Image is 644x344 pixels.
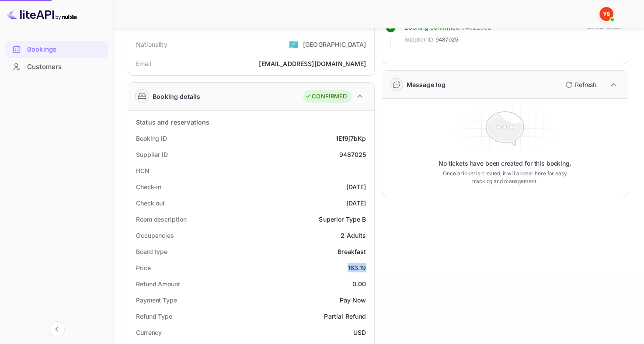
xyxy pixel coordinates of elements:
[136,312,172,321] div: Refund Type
[352,279,366,288] div: 0.00
[136,166,150,175] div: HCN
[305,92,347,101] div: CONFIRMED
[7,7,77,21] img: LiteAPI logo
[49,321,65,337] button: Collapse navigation
[575,80,596,89] p: Refresh
[407,80,446,89] div: Message log
[5,41,108,57] a: Bookings
[136,150,168,159] div: Supplier ID
[136,215,186,224] div: Room description
[136,118,209,127] div: Status and reservations
[136,295,177,305] div: Payment Type
[439,159,571,168] p: No tickets have been created for this booking.
[136,328,162,337] div: Currency
[341,231,366,240] div: 2 Adults
[136,59,151,68] div: Email
[27,62,104,72] div: Customers
[348,263,366,272] div: 163.19
[136,134,167,143] div: Booking ID
[136,247,167,256] div: Board type
[435,35,458,44] span: 9487025
[338,247,366,256] div: Breakfast
[586,23,621,48] div: [DATE] 13:15
[303,40,366,49] div: [GEOGRAPHIC_DATA]
[136,231,174,240] div: Occupancies
[353,328,366,337] div: USD
[136,263,151,272] div: Price
[439,170,571,185] p: Once a ticket is created, it will appear here for easy tracking and management.
[336,134,366,143] div: 1Ef9j7bKp
[5,59,108,75] a: Customers
[346,198,366,208] div: [DATE]
[404,35,435,44] span: Supplier ID:
[560,78,600,92] button: Refresh
[319,215,366,224] div: Superior Type B
[136,182,161,191] div: Check-in
[5,41,108,58] div: Bookings
[339,150,366,159] div: 9487025
[153,92,200,101] div: Booking details
[599,7,613,21] img: Yandex Support
[27,45,104,55] div: Bookings
[136,198,165,208] div: Check out
[346,182,366,191] div: [DATE]
[259,59,366,68] div: [EMAIL_ADDRESS][DOMAIN_NAME]
[136,40,167,49] div: Nationality
[339,295,366,305] div: Pay Now
[324,312,366,321] div: Partial Refund
[136,279,180,288] div: Refund Amount
[289,36,299,52] span: United States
